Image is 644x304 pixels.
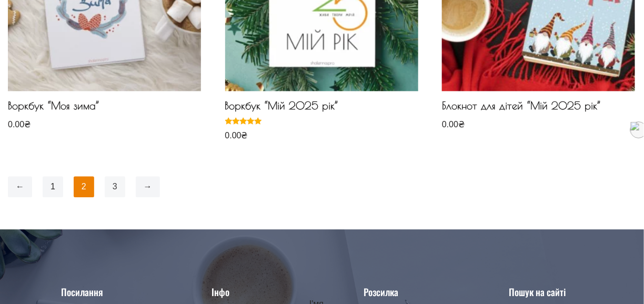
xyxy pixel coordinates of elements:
[225,131,248,140] bdi: 0.00
[105,176,125,197] a: Сторінка 3
[74,176,94,197] span: Сторінка 2
[33,287,132,297] h4: Посилання
[8,99,201,117] h2: Воркбук “Моя зима”
[8,176,32,197] a: ←
[225,117,264,150] span: Оцінено в з 5
[309,287,453,297] h4: Розсилка
[442,120,465,129] bdi: 0.00
[8,120,31,129] bdi: 0.00
[464,287,611,297] h4: Пошук на сайті
[142,287,299,297] h4: Інфо
[241,131,248,140] span: ₴
[136,176,160,197] a: →
[8,176,636,197] nav: Пагінація товару
[225,117,264,125] div: Оцінено в 5.00 з 5
[43,176,63,197] a: Сторінка 1
[225,99,418,117] h2: Воркбук “Мій 2025 рік”
[442,99,635,117] h2: Блокнот для дітей “Мій 2025 рік”
[458,120,465,129] span: ₴
[24,120,31,129] span: ₴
